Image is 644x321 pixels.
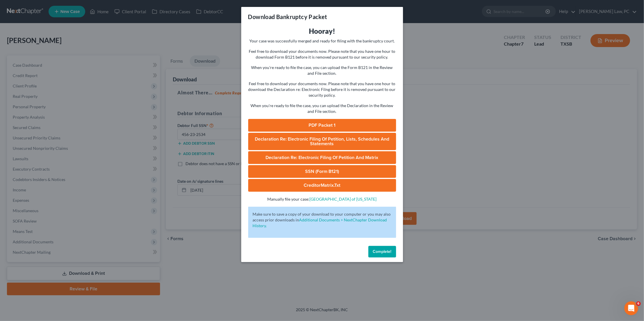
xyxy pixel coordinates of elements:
[248,165,396,178] a: SSN (Form B121)
[253,211,391,229] p: Make sure to save a copy of your download to your computer or you may also access prior downloads in
[248,196,396,202] p: Manually file your case:
[253,217,387,228] a: Additional Documents > NextChapter Download History.
[310,197,377,201] a: [GEOGRAPHIC_DATA] of [US_STATE]
[248,179,396,192] a: CreditorMatrix.txt
[248,103,396,114] p: When you're ready to file the case, you can upload the Declaration in the Review and File section.
[255,136,389,147] span: Declaration Re: Electronic Filing of Petition, Lists, Schedules and Statements
[248,27,396,36] h3: Hooray!
[248,38,396,44] p: Your case was successfully merged and ready for filing with the bankruptcy court.
[248,48,396,60] p: Feel free to download your documents now. Please note that you have one hour to download Form B12...
[248,133,396,150] a: Declaration Re: Electronic Filing of Petition, Lists, Schedules and Statements
[248,65,396,76] p: When you're ready to file the case, you can upload the Form B121 in the Review and File section.
[248,81,396,98] p: Feel free to download your documents now. Please note that you have one hour to download the Decl...
[624,301,638,315] iframe: Intercom live chat
[248,13,327,21] h3: Download Bankruptcy Packet
[368,246,396,257] button: Complete!
[248,119,396,132] a: PDF Packet 1
[373,249,391,254] span: Complete!
[636,301,641,306] span: 6
[248,151,396,164] a: Declaration Re: Electronic Filing of Petition and Matrix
